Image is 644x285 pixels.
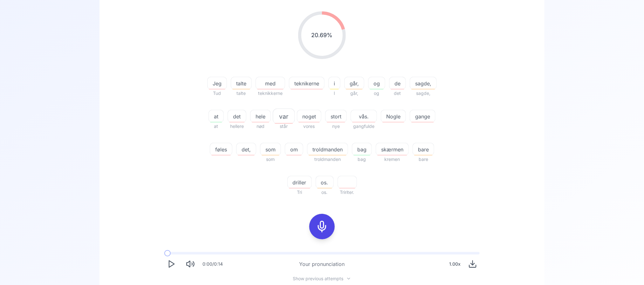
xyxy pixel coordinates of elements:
[410,77,437,89] button: sagde,
[164,257,178,271] button: Play
[210,146,232,153] span: føles
[410,110,435,123] button: gange
[287,176,312,189] button: driller
[410,89,437,97] span: sagde,
[289,77,325,89] button: teknikerne
[250,110,271,123] button: hele
[312,31,333,40] span: 20.69 %
[368,80,385,87] span: og
[275,110,293,123] button: var
[250,113,271,120] span: hele
[389,89,406,97] span: det
[389,77,406,89] button: de
[210,143,232,156] button: føles
[410,80,436,87] span: sagde,
[352,146,372,153] span: bag
[275,123,293,130] span: står
[209,113,223,120] span: at
[297,123,321,130] span: vores
[209,123,224,130] span: at
[207,89,227,97] span: Tud
[325,113,346,120] span: stort
[260,143,281,156] button: som
[351,110,377,123] button: vås.
[236,146,256,153] span: det,
[344,77,364,89] button: går,
[209,110,224,123] button: at
[351,123,377,130] span: gangfulde
[316,176,334,189] button: os.
[307,146,348,153] span: troldmanden
[231,89,252,97] span: talte
[228,110,246,123] button: det
[293,275,344,282] span: Show previous attempts
[228,123,246,130] span: hellere
[288,276,356,281] button: Show previous attempts
[413,146,434,153] span: bare
[256,77,285,89] button: med
[376,156,409,163] span: kremen
[183,257,197,271] button: Mute
[329,80,340,87] span: i
[352,143,372,156] button: bag
[307,156,348,163] span: troldmanden
[299,260,345,268] div: Your pronunciation
[345,80,364,87] span: går,
[413,143,434,156] button: bare
[376,143,409,156] button: skærmen
[328,89,340,97] span: I
[289,80,324,87] span: teknikerne
[325,110,347,123] button: stort
[260,156,281,163] span: som
[325,123,347,130] span: nye
[447,258,463,270] div: 1.00 x
[297,113,321,120] span: noget
[368,77,385,89] button: og
[410,113,435,120] span: gange
[273,112,294,121] span: var
[352,156,372,163] span: bag
[285,146,303,153] span: om
[413,156,434,163] span: bare
[466,257,480,271] button: Download audio
[316,179,333,186] span: os.
[256,89,285,97] span: teknikkerne
[381,110,406,123] button: Nogle
[368,89,385,97] span: og
[389,80,406,87] span: de
[316,189,334,196] span: os.
[285,143,303,156] button: om
[288,179,312,186] span: driller
[228,113,246,120] span: det
[250,123,271,130] span: nød
[344,89,364,97] span: går,
[297,110,321,123] button: noget
[231,77,252,89] button: talte
[338,189,357,196] span: Tririter.
[236,143,256,156] button: det,
[256,80,285,87] span: med
[351,113,377,120] span: vås.
[208,80,227,87] span: Jeg
[260,146,281,153] span: som
[231,80,251,87] span: talte
[328,77,340,89] button: i
[207,77,227,89] button: Jeg
[381,113,406,120] span: Nogle
[376,146,408,153] span: skærmen
[307,143,348,156] button: troldmanden
[287,189,312,196] span: Tri
[202,261,223,267] div: 0:00 / 0:14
